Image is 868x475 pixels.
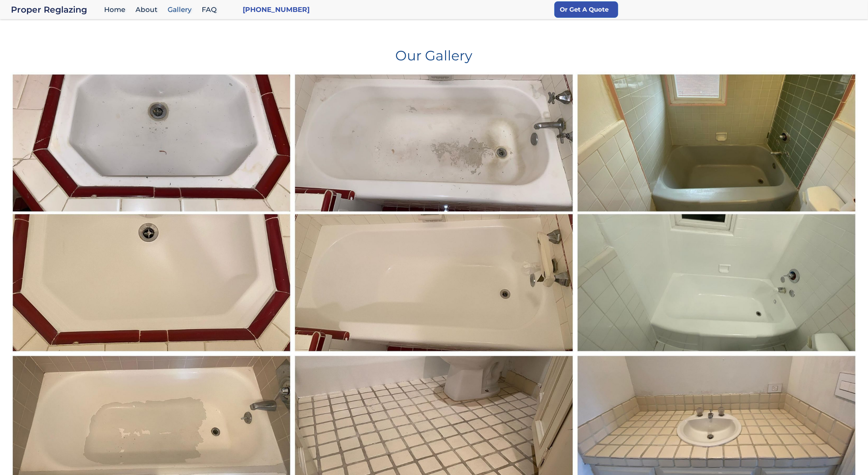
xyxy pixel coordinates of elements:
[10,72,293,354] a: #gallery...
[132,2,164,17] a: About
[11,5,101,14] a: home
[10,43,858,62] h1: Our Gallery
[575,72,858,354] img: ...
[164,2,198,17] a: Gallery
[575,72,858,354] a: ...
[198,2,224,17] a: FAQ
[554,1,618,18] a: Or Get A Quote
[293,72,576,354] img: #gallery...
[243,5,310,14] a: [PHONE_NUMBER]
[293,72,575,354] a: #gallery...
[101,2,132,17] a: Home
[11,5,101,14] div: Proper Reglazing
[10,72,293,354] img: #gallery...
